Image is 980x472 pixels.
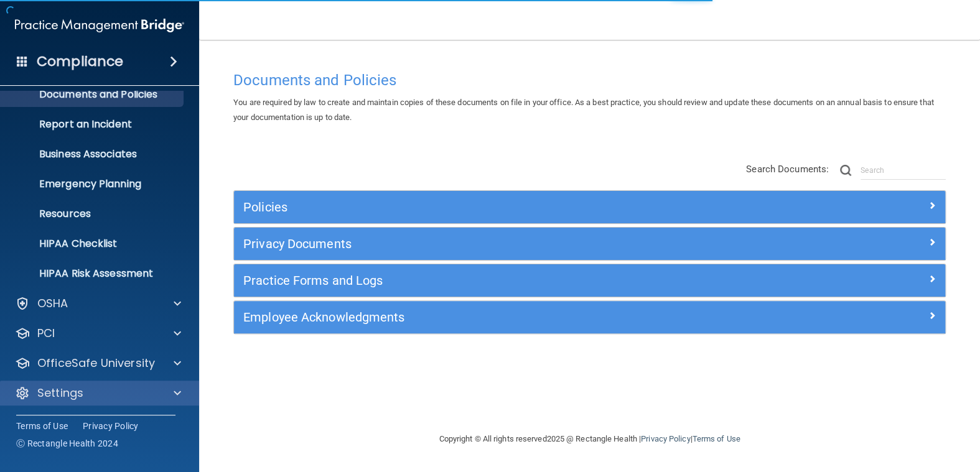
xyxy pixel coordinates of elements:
p: Emergency Planning [8,178,178,190]
h4: Documents and Policies [233,72,946,88]
p: Business Associates [8,148,178,160]
a: Privacy Policy [83,420,139,432]
a: Practice Forms and Logs [243,271,936,290]
a: Employee Acknowledgments [243,307,936,327]
iframe: Drift Widget Chat Controller [765,384,965,433]
p: Resources [8,208,178,220]
a: Privacy Documents [243,234,936,254]
p: Documents and Policies [8,88,178,101]
a: Terms of Use [16,420,68,432]
h5: Policies [243,200,758,214]
p: OfficeSafe University [37,356,155,371]
span: Search Documents: [746,164,829,175]
div: Copyright © All rights reserved 2025 @ Rectangle Health | | [363,419,817,459]
h4: Compliance [37,53,123,70]
a: PCI [15,326,181,341]
img: PMB logo [15,13,184,38]
a: Settings [15,386,181,400]
p: HIPAA Checklist [8,238,178,250]
p: OSHA [37,296,68,311]
p: Settings [37,386,83,400]
p: PCI [37,326,55,341]
p: Report an Incident [8,118,178,131]
a: Terms of Use [692,434,740,443]
input: Search [861,161,946,180]
a: Privacy Policy [641,434,690,443]
span: Ⓒ Rectangle Health 2024 [16,437,118,450]
span: You are required by law to create and maintain copies of these documents on file in your office. ... [233,98,934,122]
h5: Privacy Documents [243,237,758,251]
a: Policies [243,197,936,217]
a: OSHA [15,296,181,311]
h5: Employee Acknowledgments [243,310,758,324]
p: HIPAA Risk Assessment [8,267,178,280]
a: OfficeSafe University [15,356,181,371]
h5: Practice Forms and Logs [243,274,758,287]
img: ic-search.3b580494.png [840,165,851,176]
